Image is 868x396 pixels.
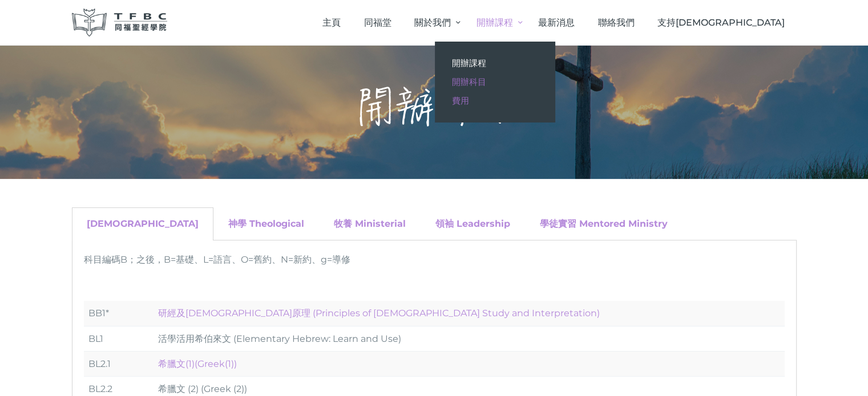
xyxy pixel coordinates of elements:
a: 開辦課程 [465,6,526,39]
a: 支持[DEMOGRAPHIC_DATA] [646,6,797,39]
a: 最新消息 [527,6,587,39]
span: 支持[DEMOGRAPHIC_DATA] [657,17,785,28]
a: 領袖 Leadership [435,218,510,229]
span: 關於我們 [414,17,451,28]
td: BL1 [84,326,154,351]
h1: 開辦科目 [356,82,513,133]
a: 神學 Theological [228,218,304,229]
a: 費用 [435,91,555,110]
span: 開辦課程 [477,17,513,28]
span: 開辦科目 [452,76,486,87]
img: 同福聖經學院 TFBC [72,9,168,36]
span: 同福堂 [364,17,391,28]
span: 費用 [452,95,469,106]
p: 科目編碼B；之後，B=基礎、L=語言、O=舊約、N=新約、g=導修 [84,252,785,267]
a: 研經及[DEMOGRAPHIC_DATA]原理 (Principles of [DEMOGRAPHIC_DATA] Study and Interpretation) [158,308,600,319]
span: 開辦課程 [452,58,486,68]
td: 活學活用希伯來文 (Elementary Hebrew: Learn and Use) [154,326,784,351]
a: 開辦科目 [435,72,555,91]
a: 同福堂 [352,6,403,39]
a: 牧養 Ministerial [334,218,406,229]
span: 最新消息 [538,17,575,28]
a: [DEMOGRAPHIC_DATA] [87,218,199,229]
a: 關於我們 [403,6,465,39]
a: 希臘文(1)(Greek(1)) [158,358,237,369]
td: BL2.1 [84,351,154,376]
a: 主頁 [311,6,353,39]
a: 開辦課程 [435,54,555,72]
a: 學徒實習 Mentored Ministry [540,218,668,229]
span: 主頁 [322,17,341,28]
span: 聯絡我們 [598,17,635,28]
a: 聯絡我們 [586,6,646,39]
